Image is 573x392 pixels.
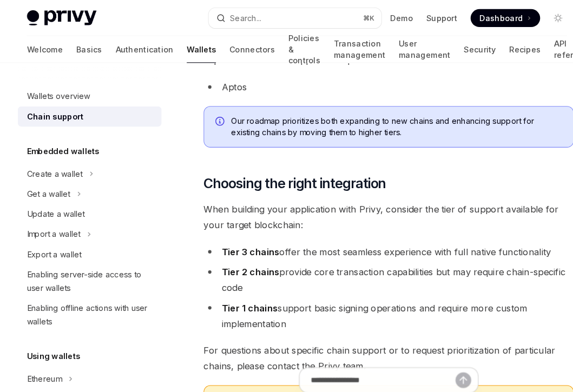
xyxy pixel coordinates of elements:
li: offer the most seamless experience with full native functionality [196,235,554,250]
div: Chain support [26,106,81,119]
a: Dashboard [454,9,521,26]
span: For questions about specific chain support or to request prioritization of particular chains, ple... [196,330,554,361]
li: support basic signing operations and require more custom implementation [196,289,554,320]
div: Import a wallet [26,220,77,232]
a: Recipes [491,35,522,61]
li: Aptos [196,76,554,91]
span: When building your application with Privy, consider the tier of support available for your target... [196,194,554,224]
div: Ethereum [26,359,60,372]
div: Search... [222,11,252,24]
div: Get a wallet [26,181,68,194]
div: Wallets overview [26,87,87,99]
strong: Tier 1 chains [214,291,268,302]
a: Chain support [17,103,156,122]
a: Connectors [221,35,265,61]
a: Transaction management [322,35,372,61]
a: Wallets [180,35,208,61]
a: Basics [74,35,98,61]
strong: Tier 3 chains [214,237,269,248]
a: Policies & controls [278,35,309,61]
div: Create a wallet [26,161,80,174]
div: Enabling offline actions with user wallets [26,291,149,317]
a: Demo [377,12,398,23]
span: Our roadmap prioritizes both expanding to new chains and enhancing support for existing chains by... [223,111,542,133]
strong: Tier 2 chains [214,257,269,268]
a: Wallets overview [17,83,156,103]
a: API reference [535,35,572,61]
a: Enabling offline actions with user wallets [17,288,156,320]
h5: Using wallets [26,337,77,350]
div: Solana [26,378,50,391]
a: Authentication [111,35,167,61]
a: Welcome [26,35,61,61]
button: Search...⌘K [201,8,368,27]
h5: Embedded wallets [26,139,96,152]
img: light logo [26,10,93,25]
span: Dashboard [463,12,504,23]
svg: Info [208,112,219,123]
div: Update a wallet [26,200,82,213]
a: Support [411,12,441,23]
span: Choosing the right integration [196,168,372,185]
div: Export a wallet [26,239,78,252]
button: Toggle dark mode [530,9,547,26]
a: Export a wallet [17,236,156,255]
a: Enabling server-side access to user wallets [17,255,156,288]
a: Update a wallet [17,197,156,216]
li: provide core transaction capabilities but may require chain-specific code [196,255,554,285]
a: Security [447,35,478,61]
button: Send message [439,359,455,374]
a: User management [385,35,434,61]
div: Enabling server-side access to user wallets [26,258,149,284]
span: ⌘ K [350,13,361,22]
